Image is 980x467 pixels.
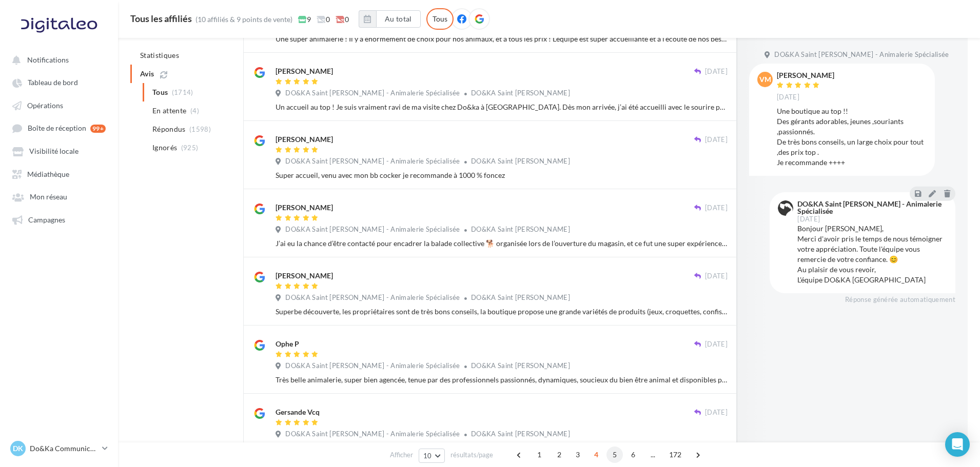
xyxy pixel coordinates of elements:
button: Au total [359,10,421,28]
div: Tous [426,8,454,30]
a: Médiathèque [6,165,112,183]
span: DO&KA Saint Jean de Luz [471,89,570,97]
span: DO&KA Saint [PERSON_NAME] - Animalerie Spécialisée [285,89,460,98]
span: DO&KA Saint [PERSON_NAME] - Animalerie Spécialisée [285,157,460,166]
span: 3 [570,446,586,463]
span: [DATE] [705,135,728,145]
span: DO&KA Saint [PERSON_NAME] - Animalerie Spécialisée [774,50,949,59]
span: DO&KA Saint [PERSON_NAME] - Animalerie Spécialisée [285,293,460,302]
span: [DATE] [705,272,728,281]
div: Une super animalerie ! Il y a énormément de choix pour nos animaux, et à tous les prix ! L’équipe... [276,34,728,44]
span: [DATE] [705,408,728,417]
span: Tableau de bord [28,78,78,87]
div: Réponse générée automatiquement [770,295,955,304]
span: 9 [298,14,311,25]
div: Gersande Vcq [276,407,320,417]
div: Bonjour [PERSON_NAME], Merci d'avoir pris le temps de nous témoigner votre appréciation. Toute l'... [797,224,947,285]
p: Do&Ka Communication [30,443,98,454]
span: 5 [606,446,623,463]
div: 99+ [90,125,106,133]
button: Au total [376,10,421,28]
span: DO&KA Saint [PERSON_NAME] - Animalerie Spécialisée [285,225,460,234]
div: DO&KA Saint [PERSON_NAME] - Animalerie Spécialisée [797,200,945,215]
a: Mon réseau [6,187,112,206]
a: DK Do&Ka Communication [8,439,110,458]
span: 0 [336,14,349,25]
span: DO&KA Saint Jean de Luz [471,293,570,301]
span: [DATE] [797,216,820,222]
span: (1598) [189,125,211,133]
span: 0 [317,14,330,25]
span: DO&KA Saint Jean de Luz [471,361,570,370]
span: 172 [665,446,686,463]
button: 10 [419,449,445,463]
span: [DATE] [705,204,728,213]
span: Ignorés [152,143,177,153]
div: Tous les affiliés [130,14,192,23]
span: (925) [181,144,199,152]
span: Répondus [152,124,186,134]
span: Médiathèque [27,170,69,178]
span: DO&KA Saint Jean de Luz [471,430,570,438]
span: DO&KA Saint [PERSON_NAME] - Animalerie Spécialisée [285,361,460,371]
span: 6 [625,446,641,463]
span: [DATE] [777,93,799,102]
div: [PERSON_NAME] [777,72,834,79]
span: 4 [588,446,604,463]
div: (10 affiliés & 9 points de vente) [195,14,292,25]
span: [DATE] [705,340,728,349]
div: Super accueil, venu avec mon bb cocker je recommande à 1000 % foncez [276,170,728,180]
span: résultats/page [450,450,493,460]
span: ... [645,446,661,463]
span: 1 [531,446,547,463]
div: [PERSON_NAME] [276,271,333,281]
div: J’ai eu la chance d’être contacté pour encadrer la balade collective 🐕 organisée lors de l’ouvert... [276,238,728,249]
span: 10 [423,452,432,460]
div: Open Intercom Messenger [945,432,970,457]
div: Très belle animalerie, super bien agencée, tenue par des professionnels passionnés, dynamiques, s... [276,375,728,385]
span: DO&KA Saint [PERSON_NAME] - Animalerie Spécialisée [285,430,460,439]
div: Une boutique au top !! Des gérants adorables, jeunes ,souriants ,passionnés. De très bons conseil... [777,106,927,168]
div: [PERSON_NAME] [276,202,333,213]
button: Notifications [6,50,108,69]
span: [DATE] [705,67,728,76]
a: Tableau de bord [6,73,112,91]
span: Boîte de réception [28,124,86,133]
a: Boîte de réception 99+ [6,118,112,137]
span: vM [759,74,771,85]
span: DK [13,443,23,454]
span: Visibilité locale [29,147,79,156]
div: [PERSON_NAME] [276,134,333,145]
div: [PERSON_NAME] [276,66,333,76]
span: DO&KA Saint Jean de Luz [471,225,570,233]
a: Campagnes [6,210,112,229]
div: Un accueil au top ! Je suis vraiment ravi de ma visite chez Do&ka à [GEOGRAPHIC_DATA]. Dès mon ar... [276,102,728,112]
span: Afficher [390,450,413,460]
span: Statistiques [140,51,179,59]
span: (4) [190,107,199,115]
span: DO&KA Saint Jean de Luz [471,157,570,165]
div: Ophe P [276,339,299,349]
span: 2 [551,446,567,463]
span: Opérations [27,101,63,110]
span: Mon réseau [30,193,67,201]
div: Superbe découverte, les propriétaires sont de très bons conseils, la boutique propose une grande ... [276,307,728,317]
a: Opérations [6,96,112,114]
span: Notifications [27,55,69,64]
span: Campagnes [28,215,65,224]
span: En attente [152,106,187,116]
a: Visibilité locale [6,141,112,160]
